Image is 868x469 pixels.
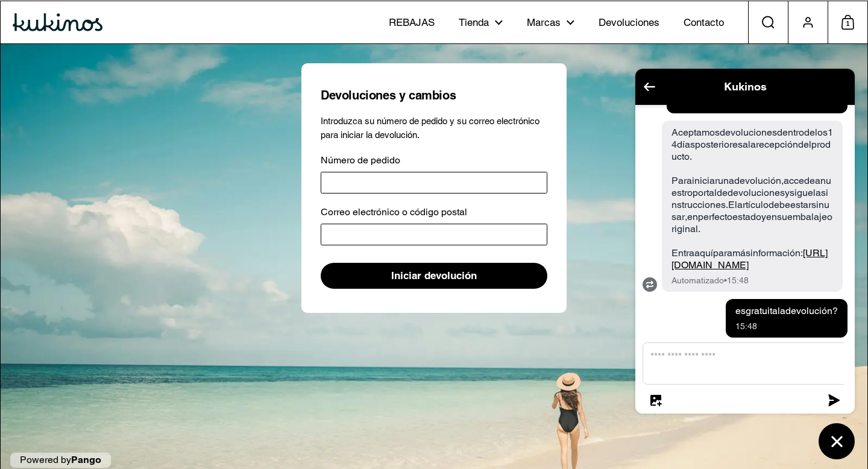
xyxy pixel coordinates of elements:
[527,16,561,30] span: Marcas
[599,16,659,30] span: Devoluciones
[841,16,854,32] span: 1
[632,69,858,459] inbox-online-store-chat: Chat de la tienda online Shopify
[71,454,101,465] a: Pango
[10,453,111,468] p: Powered by
[389,16,435,30] span: REBAJAS
[587,5,671,39] a: Devoluciones
[459,16,489,30] span: Tienda
[447,5,515,39] a: Tienda
[321,205,467,220] label: Correo electrónico o código postal
[671,5,736,39] a: Contacto
[391,263,477,288] span: Iniciar devolución
[321,87,547,103] h1: Devoluciones y cambios
[321,153,400,168] label: Número de pedido
[377,5,447,39] a: REBAJAS
[515,5,587,39] a: Marcas
[321,263,547,289] button: Iniciar devolución
[321,115,547,142] p: Introduzca su número de pedido y su correo electrónico para iniciar la devolución.
[684,16,724,30] span: Contacto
